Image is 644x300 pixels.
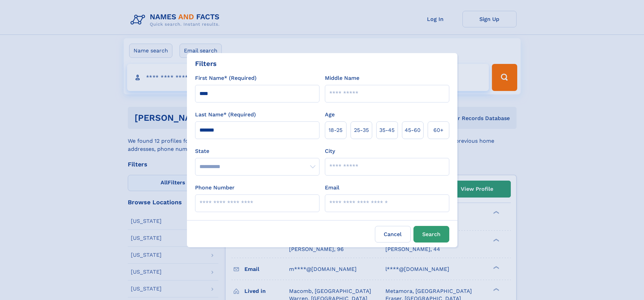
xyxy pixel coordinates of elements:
[325,111,335,119] label: Age
[195,111,256,119] label: Last Name* (Required)
[379,126,395,134] span: 35‑45
[195,184,235,192] label: Phone Number
[325,74,359,82] label: Middle Name
[325,184,339,192] label: Email
[375,226,411,243] label: Cancel
[433,126,444,134] span: 60+
[405,126,421,134] span: 45‑60
[195,147,319,155] label: State
[195,59,217,69] div: Filters
[413,226,449,243] button: Search
[325,147,335,155] label: City
[195,74,257,82] label: First Name* (Required)
[329,126,342,134] span: 18‑25
[354,126,369,134] span: 25‑35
